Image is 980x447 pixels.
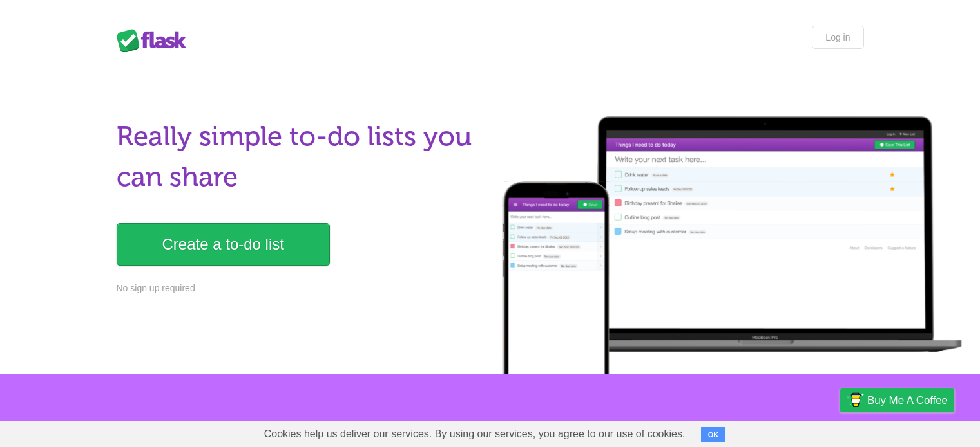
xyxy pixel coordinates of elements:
[117,29,194,52] div: Flask Lists
[840,388,954,412] a: Buy me a coffee
[867,389,948,412] span: Buy me a coffee
[117,116,483,197] h1: Really simple to-do lists you can share
[812,26,863,49] a: Log in
[701,427,726,442] button: OK
[251,421,698,447] span: Cookies help us deliver our services. By using our services, you agree to our use of cookies.
[117,223,330,266] a: Create a to-do list
[117,282,483,295] p: No sign up required
[847,389,864,411] img: Buy me a coffee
